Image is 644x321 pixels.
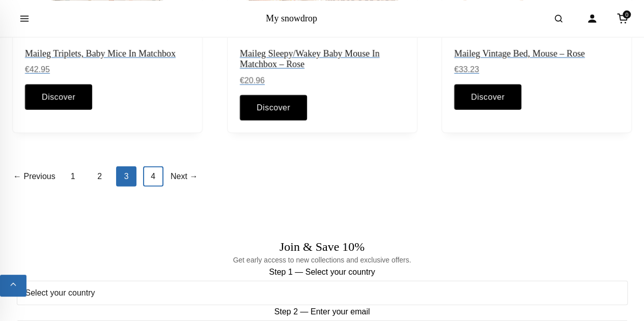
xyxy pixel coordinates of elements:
a: Account [581,7,603,30]
a: Cart [611,7,634,30]
a: 4 [143,166,163,187]
a: 2 [90,166,110,187]
h2: Join & Save 10% [17,240,628,254]
a: Discover [25,84,92,110]
a: My snowdrop [266,13,317,23]
span: 42.95 [25,66,50,74]
nav: Posts pagination [12,166,632,187]
button: Open menu [10,4,39,33]
span: 3 [116,166,136,187]
label: Step 1 — Select your country [17,266,628,279]
h2: Maileg Triplets, Baby Мice In Matchbox [25,48,190,60]
span: € [454,66,459,74]
button: Open search [544,4,573,33]
a: ← Previous [12,166,57,187]
span: 20.96 [240,76,265,85]
span: € [240,76,244,85]
a: Discover [240,96,307,121]
span: € [25,66,30,74]
span: 0 [623,10,631,18]
label: Step 2 — Enter your email [17,305,628,318]
a: 1 [63,166,83,187]
a: Discover [454,84,521,110]
h2: Maileg Sleepy/Wakey Baby Mouse In Matchbox – Rose [240,48,405,70]
a: Next → [170,166,199,187]
p: Get early access to new collections and exclusive offers. [17,254,628,266]
h2: Maileg Vintage Bed, Mouse – Rose [454,48,619,60]
span: 33.23 [454,66,479,74]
